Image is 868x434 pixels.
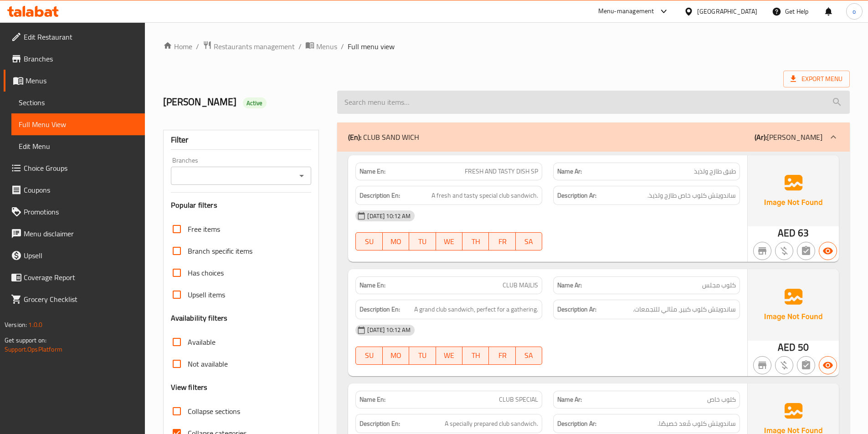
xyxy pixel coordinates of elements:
span: Available [188,337,216,347]
span: MO [386,235,406,248]
span: Export Menu [783,71,850,87]
span: A grand club sandwich, perfect for a gathering. [414,304,538,315]
p: [PERSON_NAME] [755,132,822,143]
div: Filter [171,130,312,150]
button: SA [516,232,542,250]
button: WE [436,232,462,250]
strong: Description Ar: [557,190,596,201]
span: WE [440,349,459,362]
a: Grocery Checklist [4,288,145,310]
a: Choice Groups [4,157,145,179]
span: Branches [24,53,138,64]
span: CLUB SPECIAL [499,395,538,404]
span: o [853,6,856,16]
strong: Name En: [360,395,385,404]
strong: Description En: [360,418,400,429]
button: SA [516,347,542,365]
a: Upsell [4,245,145,266]
span: AED [778,224,796,242]
h2: [PERSON_NAME] [163,95,327,109]
div: Menu-management [598,6,654,17]
button: MO [383,347,409,365]
h3: Availability filters [171,313,228,323]
span: Branch specific items [188,245,252,256]
button: Not branch specific item [753,242,771,260]
img: Ae5nvW7+0k+MAAAAAElFTkSuQmCC [748,155,839,226]
button: Not branch specific item [753,356,771,374]
a: Promotions [4,201,145,223]
a: Coverage Report [4,266,145,288]
div: (En): CLUB SAND WICH(Ar):[PERSON_NAME] [337,123,850,152]
button: TH [462,347,489,365]
span: AED [778,338,796,356]
img: Ae5nvW7+0k+MAAAAAElFTkSuQmCC [748,269,839,340]
a: Home [163,41,192,52]
button: Not has choices [797,356,815,374]
span: A specially prepared club sandwich. [445,418,538,429]
button: Purchased item [775,242,793,260]
li: / [298,41,302,52]
span: كلوب خاص [707,395,736,404]
nav: breadcrumb [163,41,850,52]
span: MO [386,349,406,362]
button: FR [489,232,515,250]
strong: Name Ar: [557,167,582,176]
p: CLUB SAND WICH [348,132,419,143]
span: FR [493,235,512,248]
span: 63 [798,224,809,242]
strong: Name En: [360,281,385,290]
strong: Name Ar: [557,395,582,404]
span: Free items [188,224,220,235]
span: ساندويتش كلوب خاص طازج ولذيذ. [647,190,736,201]
b: (Ar): [755,130,767,144]
span: ساندويتش كلوب كبير، مثالي للتجمعات. [633,304,736,315]
span: Grocery Checklist [24,294,138,305]
span: TU [413,235,432,248]
button: WE [436,347,462,365]
span: TH [466,235,485,248]
button: TU [409,232,436,250]
span: Not available [188,358,228,369]
span: طبق طازج ولذيذ [694,167,736,176]
a: Menus [4,70,145,92]
li: / [341,41,344,52]
span: Choice Groups [24,163,138,174]
span: FR [493,349,512,362]
a: Edit Menu [11,135,145,157]
a: Branches [4,48,145,70]
span: 1.0.0 [28,319,42,331]
div: Active [243,97,267,108]
a: Coupons [4,179,145,201]
a: Sections [11,92,145,113]
h3: Popular filters [171,200,312,210]
button: MO [383,232,409,250]
span: TU [413,349,432,362]
h3: View filters [171,382,208,393]
b: (En): [348,130,361,144]
span: كلوب مجلس [702,281,736,290]
span: Upsell [24,250,138,261]
a: Support.OpsPlatform [5,343,62,355]
span: Menu disclaimer [24,228,138,239]
a: Edit Restaurant [4,26,145,48]
span: [DATE] 10:12 AM [364,212,414,220]
button: Available [819,242,837,260]
div: [GEOGRAPHIC_DATA] [697,6,757,16]
span: [DATE] 10:12 AM [364,326,414,334]
span: SU [360,235,379,248]
span: A fresh and tasty special club sandwich. [431,190,538,201]
span: Coverage Report [24,272,138,283]
button: Open [295,169,308,182]
span: Version: [5,319,27,331]
span: Has choices [188,267,224,278]
span: Full menu view [348,41,395,52]
strong: Name En: [360,167,385,176]
input: search [337,91,850,114]
button: TU [409,347,436,365]
button: Available [819,356,837,374]
span: Export Menu [791,73,842,85]
span: SU [360,349,379,362]
strong: Description Ar: [557,418,596,429]
button: FR [489,347,515,365]
span: Promotions [24,206,138,217]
